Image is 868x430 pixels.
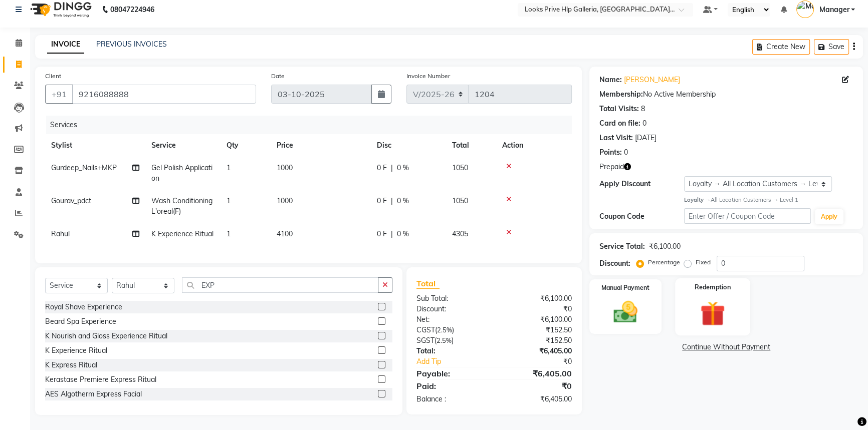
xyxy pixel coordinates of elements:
[409,394,494,404] div: Balance :
[221,134,271,157] th: Qty
[496,134,572,157] th: Action
[151,196,212,216] span: Wash Conditioning L'oreal(F)
[642,118,646,129] div: 0
[606,298,645,326] img: _cash.svg
[599,241,645,252] div: Service Total:
[599,89,643,100] div: Membership:
[151,229,213,238] span: K Experience Ritual
[494,394,579,404] div: ₹6,405.00
[599,118,640,129] div: Card on file:
[96,40,167,49] a: PREVIOUS INVOICES
[494,380,579,392] div: ₹0
[599,211,684,222] div: Coupon Code
[416,278,440,289] span: Total
[695,282,731,292] label: Redemption
[599,75,622,85] div: Name:
[693,298,733,329] img: _gift.svg
[416,325,435,334] span: CGST
[452,229,468,238] span: 4305
[45,345,107,356] div: K Experience Ritual
[151,163,212,183] span: Gel Polish Application
[641,104,645,114] div: 8
[377,229,387,239] span: 0 F
[452,163,468,172] span: 1050
[599,258,630,269] div: Discount:
[494,293,579,304] div: ₹6,100.00
[494,367,579,379] div: ₹6,405.00
[648,258,680,267] label: Percentage
[494,304,579,314] div: ₹0
[599,133,633,143] div: Last Visit:
[277,196,293,205] span: 1000
[796,1,814,18] img: Manager
[397,163,409,173] span: 0 %
[684,196,711,203] strong: Loyalty →
[47,36,84,54] a: INVOICE
[72,85,256,104] input: Search by Name/Mobile/Email/Code
[494,314,579,325] div: ₹6,100.00
[45,302,122,312] div: Royal Shave Experience
[409,367,494,379] div: Payable:
[599,147,622,158] div: Points:
[624,147,628,158] div: 0
[391,229,393,239] span: |
[635,133,657,143] div: [DATE]
[409,356,509,367] a: Add Tip
[409,314,494,325] div: Net:
[409,380,494,392] div: Paid:
[45,389,142,399] div: AES Algotherm Express Facial
[446,134,496,157] th: Total
[371,134,446,157] th: Disc
[397,196,409,206] span: 0 %
[45,85,73,104] button: +91
[397,229,409,239] span: 0 %
[409,346,494,356] div: Total:
[409,335,494,346] div: ( )
[696,258,711,267] label: Fixed
[409,304,494,314] div: Discount:
[494,346,579,356] div: ₹6,405.00
[271,72,285,81] label: Date
[437,326,452,334] span: 2.5%
[814,39,849,55] button: Save
[391,163,393,173] span: |
[437,336,452,344] span: 2.5%
[599,89,853,100] div: No Active Membership
[277,163,293,172] span: 1000
[452,196,468,205] span: 1050
[45,374,156,385] div: Kerastase Premiere Express Ritual
[406,72,450,81] label: Invoice Number
[391,196,393,206] span: |
[271,134,371,157] th: Price
[684,208,811,224] input: Enter Offer / Coupon Code
[45,72,61,81] label: Client
[182,277,378,293] input: Search or Scan
[494,325,579,335] div: ₹152.50
[227,196,231,205] span: 1
[508,356,579,367] div: ₹0
[624,75,680,85] a: [PERSON_NAME]
[819,5,849,15] span: Manager
[599,104,639,114] div: Total Visits:
[46,116,579,134] div: Services
[649,241,681,252] div: ₹6,100.00
[227,229,231,238] span: 1
[684,196,853,204] div: All Location Customers → Level 1
[227,163,231,172] span: 1
[752,39,810,55] button: Create New
[45,316,116,327] div: Beard Spa Experience
[599,162,624,172] span: Prepaid
[601,283,649,292] label: Manual Payment
[45,331,167,341] div: K Nourish and Gloss Experience Ritual
[51,196,91,205] span: Gourav_pdct
[494,335,579,346] div: ₹152.50
[409,325,494,335] div: ( )
[45,134,145,157] th: Stylist
[277,229,293,238] span: 4100
[377,196,387,206] span: 0 F
[416,336,435,345] span: SGST
[51,229,70,238] span: Rahul
[599,179,684,189] div: Apply Discount
[815,209,843,224] button: Apply
[45,360,97,370] div: K Express Ritual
